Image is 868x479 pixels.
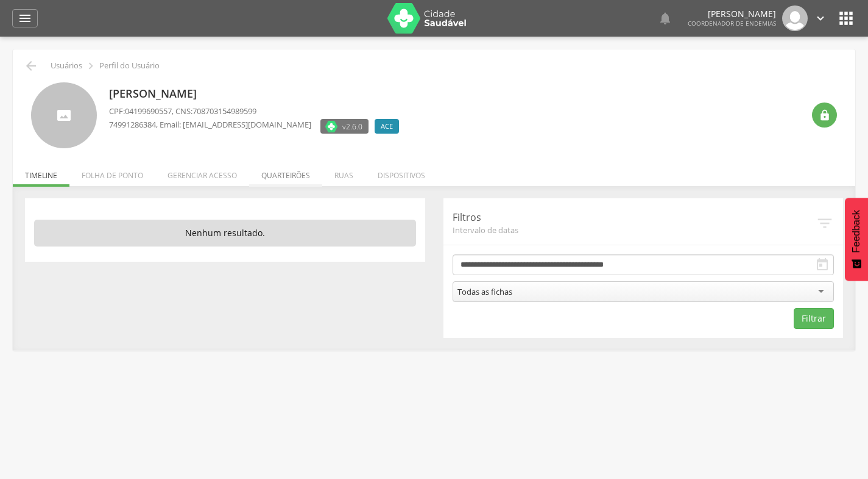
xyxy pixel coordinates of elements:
button: Feedback - Mostrar pesquisa [845,198,868,281]
i:  [18,11,32,26]
i:  [836,9,856,28]
p: Nenhum resultado. [34,220,416,247]
i:  [815,258,830,272]
p: [PERSON_NAME] [109,86,405,102]
a:  [12,9,38,27]
p: Filtros [453,211,816,225]
p: , Email: [EMAIL_ADDRESS][DOMAIN_NAME] [109,119,311,131]
li: Dispositivos [365,158,437,187]
p: [PERSON_NAME] [688,10,776,18]
span: Intervalo de datas [453,225,816,236]
i:  [84,59,97,73]
div: Todas as fichas [457,286,512,297]
li: Folha de ponto [69,158,155,187]
i:  [658,11,672,26]
i:  [814,12,827,25]
p: CPF: , CNS: [109,106,405,117]
span: v2.6.0 [342,120,362,132]
span: 74991286384 [109,119,156,130]
i: Voltar [24,59,38,73]
i:  [816,214,834,232]
span: 708703154989599 [192,106,256,117]
label: Versão do aplicativo [320,119,369,134]
li: Ruas [322,158,365,187]
a:  [658,5,672,31]
span: Feedback [851,210,862,253]
div: Resetar senha [812,103,837,128]
p: Perfil do Usuário [99,61,160,71]
p: Usuários [51,61,82,71]
button: Filtrar [794,308,834,329]
a:  [814,5,827,31]
span: 04199690557 [125,106,172,117]
li: Gerenciar acesso [155,158,249,187]
i:  [819,109,831,121]
span: ACE [381,121,393,131]
li: Quarteirões [249,158,322,187]
span: Coordenador de Endemias [688,19,776,27]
